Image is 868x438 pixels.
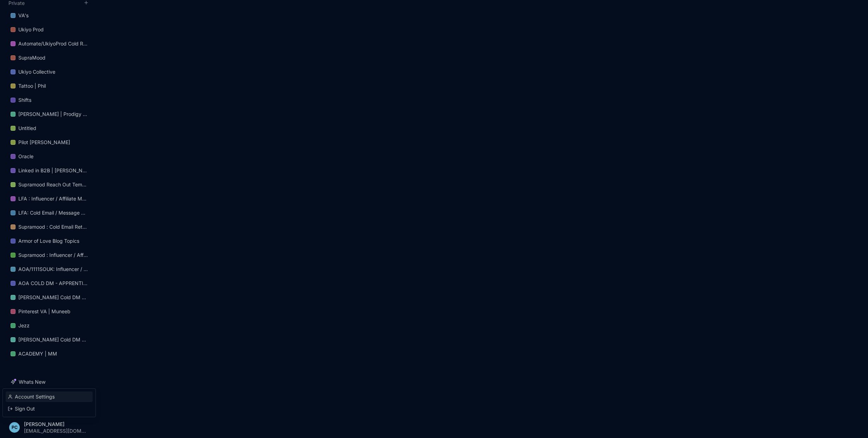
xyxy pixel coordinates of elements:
[6,391,93,402] div: Account Settings
[18,54,45,62] div: SupraMood
[18,138,70,147] div: Pilot [PERSON_NAME]
[18,25,44,34] div: Ukiyo Prod
[18,279,88,288] div: AOA COLD DM - APPRENTICESHIP
[18,82,46,90] div: Tattoo | Phil
[18,166,88,175] div: Linked in B2B | [PERSON_NAME] & [PERSON_NAME]
[18,11,29,20] div: VA's
[18,251,88,259] div: Supramood : Influencer / Affiliate marketing (Clone) (Clone)
[18,68,55,76] div: Ukiyo Collective
[18,350,57,358] div: ACADEMY | MM
[18,335,88,344] div: [PERSON_NAME] Cold DM Templates (Clone)
[18,180,88,189] div: Supramood Reach Out Template
[18,293,88,302] div: [PERSON_NAME] Cold DM Templates
[18,39,88,48] div: Automate/UkiyoProd Cold Reachout
[18,195,88,203] div: LFA : Influencer / Affiliate Marketing Flow
[18,110,88,118] div: [PERSON_NAME] | Prodigy of Death
[18,307,70,316] div: Pinterest VA | Muneeb
[18,209,88,217] div: LFA: Cold Email / Message Flow for Sales Team
[18,223,88,231] div: Supramood : Cold Email Retailers & Wholesallers Lists (Clone)
[6,403,93,414] div: Sign Out
[18,265,88,273] div: AOA/1111SOUK: Influencer / Affiliate
[18,152,33,161] div: Oracle
[18,124,36,132] div: Untitled
[18,321,30,330] div: Jezz
[6,7,92,363] div: Private
[18,96,31,104] div: Shifts
[18,237,79,245] div: Armor of Love Blog Topics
